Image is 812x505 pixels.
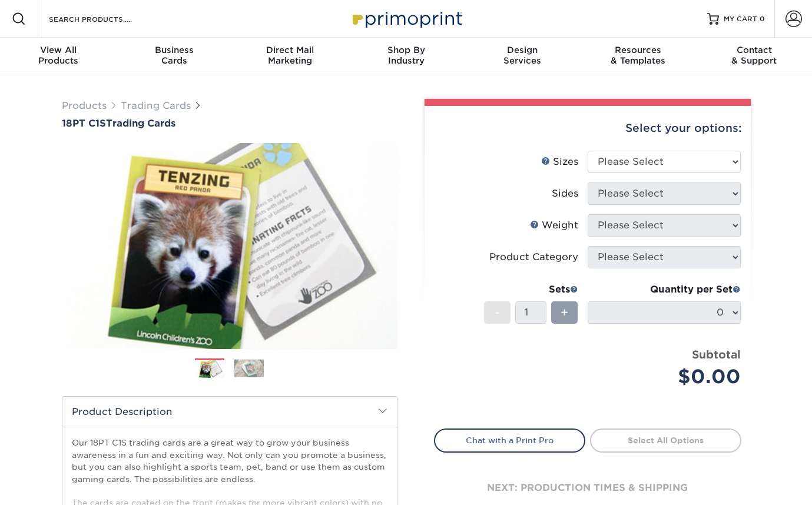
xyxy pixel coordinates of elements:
a: DesignServices [464,38,580,75]
a: 18PT C1STrading Cards [62,118,397,129]
img: 18PT C1S 01 [62,130,397,362]
span: 18PT C1S [62,118,106,129]
a: Shop ByIndustry [348,38,464,75]
img: Trading Cards 02 [234,359,264,377]
div: Sides [552,187,578,201]
a: Select All Options [590,428,741,452]
img: Trading Cards 01 [195,359,224,380]
span: 0 [760,15,765,23]
span: Contact [696,45,812,55]
span: + [561,304,568,321]
img: Primoprint [347,6,465,31]
div: Sets [484,283,578,297]
span: Business [116,45,232,55]
div: Select your options: [434,106,741,151]
div: Quantity per Set [588,283,741,297]
h1: Trading Cards [62,118,397,129]
a: Chat with a Print Pro [434,428,585,452]
a: Contact& Support [696,38,812,75]
div: Product Category [489,250,578,264]
span: - [495,304,500,321]
div: Marketing [232,45,348,66]
a: Direct MailMarketing [232,38,348,75]
a: BusinessCards [116,38,232,75]
div: $0.00 [596,363,741,391]
div: Services [464,45,580,66]
span: Direct Mail [232,45,348,55]
span: Shop By [348,45,464,55]
span: MY CART [724,14,757,24]
h2: Product Description [62,397,397,427]
div: & Support [696,45,812,66]
div: Cards [116,45,232,66]
div: Industry [348,45,464,66]
strong: Subtotal [692,348,741,361]
div: Weight [530,218,578,232]
a: Trading Cards [121,100,191,111]
div: & Templates [580,45,696,66]
a: Products [62,100,107,111]
div: Sizes [541,155,578,169]
span: Resources [580,45,696,55]
a: Resources& Templates [580,38,696,75]
span: Design [464,45,580,55]
input: SEARCH PRODUCTS..... [48,12,163,26]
